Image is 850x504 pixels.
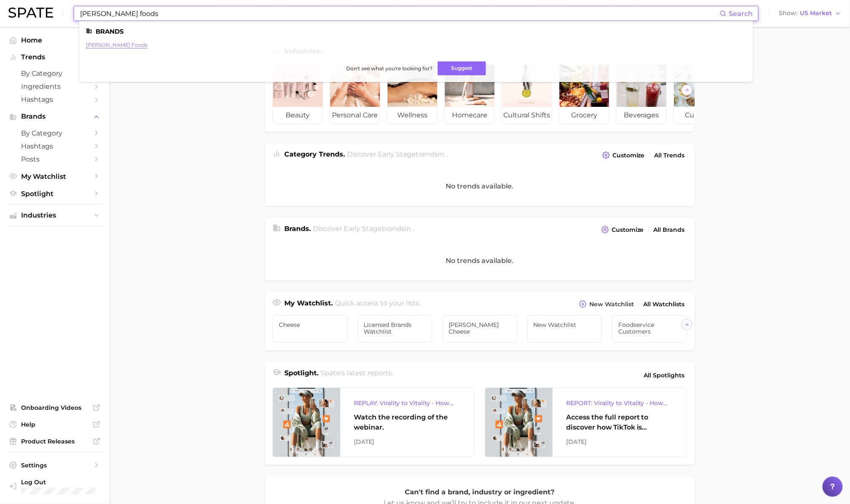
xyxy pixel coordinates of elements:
[273,315,347,343] a: Cheese
[21,69,88,77] span: by Category
[566,412,673,432] div: Access the full report to discover how TikTok is reshaping the wellness landscape, from product d...
[577,298,636,310] button: New Watchlist
[364,321,426,335] span: Licensed Brands Watchlist
[21,82,88,90] span: Ingredients
[438,61,486,75] button: Suggest
[7,418,103,431] a: Help
[7,187,103,200] a: Spotlight
[600,149,647,161] button: Customize
[21,53,88,61] span: Trends
[652,224,687,236] a: All Brands
[7,93,103,106] a: Hashtags
[354,437,461,447] div: [DATE]
[321,368,393,382] h2: Spate's latest reports.
[442,315,517,343] a: [PERSON_NAME] Cheese
[612,152,645,159] span: Customize
[559,107,609,124] span: grocery
[534,321,596,328] span: New Watchlist
[284,225,311,233] span: Brands .
[21,478,124,486] span: Log Out
[566,437,673,447] div: [DATE]
[444,64,495,124] a: homecare
[346,65,433,72] span: Don't see what you're looking for?
[265,166,695,206] div: No trends available.
[273,387,475,457] a: REPLAY: Virality to Vitality - How TikTok is Driving Wellness DiscoveryWatch the recording of the...
[21,95,88,103] span: Hashtags
[729,10,753,18] span: Search
[7,209,103,222] button: Industries
[21,129,88,137] span: by Category
[674,107,724,124] span: culinary
[7,34,103,47] a: Home
[354,398,461,408] div: REPLAY: Virality to Vitality - How TikTok is Driving Wellness Discovery
[589,301,634,308] span: New Watchlist
[21,155,88,163] span: Posts
[674,64,724,124] a: culinary
[330,107,380,124] span: personal care
[7,67,103,80] a: by Category
[21,438,88,445] span: Product Releases
[279,321,341,328] span: Cheese
[354,412,461,432] div: Watch the recording of the webinar.
[273,64,323,124] a: beauty
[559,64,609,124] a: grocery
[21,421,88,428] span: Help
[7,435,103,448] a: Product Releases
[284,368,318,382] h1: Spotlight.
[617,107,666,124] span: beverages
[777,8,844,19] button: ShowUS Market
[388,107,437,124] span: wellness
[616,64,667,124] a: beverages
[347,150,448,158] span: Discover Early Stage trends in .
[682,85,692,95] button: Scroll Right
[8,8,53,18] img: SPATE
[485,387,687,457] a: REPORT: Virality to Vitality - How TikTok is Driving Wellness DiscoveryAccess the full report to ...
[644,370,685,380] span: All Spotlights
[612,315,687,343] a: Foodservice Customers
[7,476,103,497] a: Log out. Currently logged in with e-mail trisha.hanold@schreiberfoods.com.
[21,36,88,44] span: Home
[284,298,333,310] h1: My Watchlist.
[265,241,695,281] div: No trends available.
[612,226,644,233] span: Customize
[7,401,103,414] a: Onboarding Videos
[618,321,681,335] span: Foodservice Customers
[652,150,687,161] a: All Trends
[642,368,687,382] a: All Spotlights
[21,113,88,120] span: Brands
[330,64,380,124] a: personal care
[358,315,433,343] a: Licensed Brands Watchlist
[86,42,147,48] a: [PERSON_NAME] foods
[502,107,552,124] span: cultural shifts
[21,462,88,469] span: Settings
[383,487,577,498] p: Can't find a brand, industry or ingredient?
[7,170,103,183] a: My Watchlist
[7,51,103,64] button: Trends
[313,225,414,233] span: Discover Early Stage brands in .
[445,107,494,124] span: homecare
[800,11,832,16] span: US Market
[7,140,103,153] a: Hashtags
[21,172,88,180] span: My Watchlist
[7,153,103,166] a: Posts
[527,315,602,343] a: New Watchlist
[387,64,438,124] a: wellness
[21,212,88,219] span: Industries
[284,150,345,158] span: Category Trends .
[449,321,511,335] span: [PERSON_NAME] Cheese
[644,301,685,308] span: All Watchlists
[566,398,673,408] div: REPORT: Virality to Vitality - How TikTok is Driving Wellness Discovery
[779,11,798,16] span: Show
[21,142,88,150] span: Hashtags
[7,459,103,472] a: Settings
[502,64,552,124] a: cultural shifts
[7,80,103,93] a: Ingredients
[79,6,720,21] input: Search here for a brand, industry, or ingredient
[335,298,421,310] h2: Quick access to your lists.
[654,226,685,233] span: All Brands
[86,28,746,35] li: Brands
[642,299,687,310] a: All Watchlists
[599,224,646,236] button: Customize
[682,319,692,330] button: Scroll Right
[21,404,88,411] span: Onboarding Videos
